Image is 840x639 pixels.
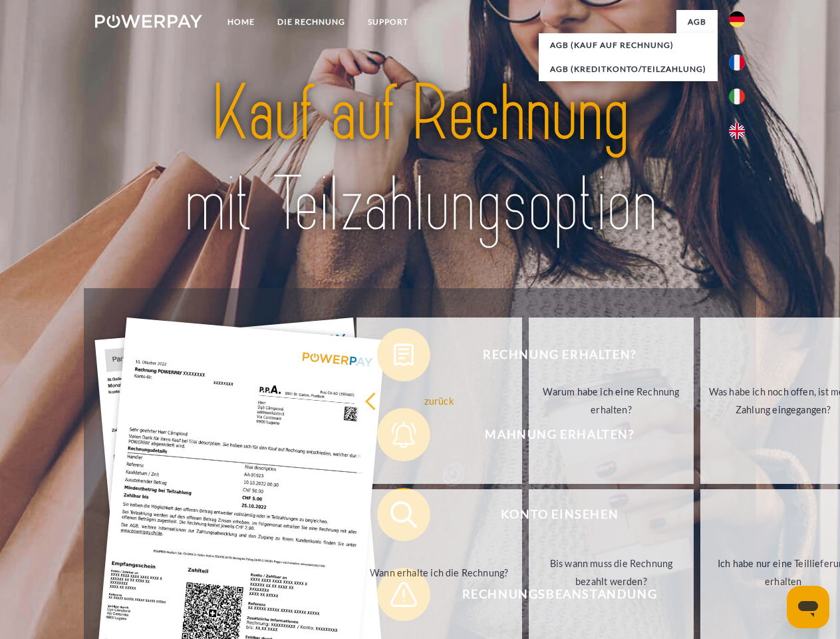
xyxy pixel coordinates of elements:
a: SUPPORT [356,10,420,34]
img: title-powerpay_de.svg [127,64,713,255]
img: fr [729,55,745,71]
img: en [729,123,745,139]
a: agb [676,10,718,34]
div: Wann erhalte ich die Rechnung? [364,563,514,581]
div: Warum habe ich eine Rechnung erhalten? [537,383,686,419]
iframe: Schaltfläche zum Öffnen des Messaging-Fensters [787,586,829,628]
a: AGB (Kauf auf Rechnung) [539,33,718,57]
div: zurück [364,391,514,409]
img: it [729,89,745,105]
div: Bis wann muss die Rechnung bezahlt werden? [537,554,686,590]
a: Home [216,10,266,34]
a: DIE RECHNUNG [266,10,356,34]
a: AGB (Kreditkonto/Teilzahlung) [539,57,718,81]
img: de [729,11,745,27]
img: logo-powerpay-white.svg [95,15,202,28]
